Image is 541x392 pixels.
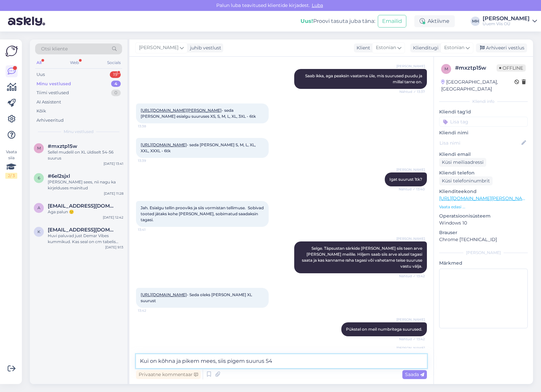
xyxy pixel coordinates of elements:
span: Kerly.nooska@gmail.com [48,227,117,233]
div: [DATE] 13:41 [103,161,123,166]
div: [GEOGRAPHIC_DATA], [GEOGRAPHIC_DATA] [441,79,514,93]
div: [PERSON_NAME] [483,16,530,21]
span: 13:38 [138,124,163,129]
span: Estonian [376,44,396,51]
div: [PERSON_NAME] [439,250,528,256]
span: - seda [PERSON_NAME] esialgu suuruses XS, S, M, L, XL, 3XL - 6tk [141,108,256,119]
span: - Seda oleks [PERSON_NAME] XL suurust [141,292,253,303]
p: Klienditeekond [439,188,528,195]
input: Lisa nimi [440,139,520,147]
div: juhib vestlust [187,44,221,51]
span: Luba [310,2,325,8]
div: Socials [106,58,122,67]
span: - seda [PERSON_NAME] S, M, L, XL, XXL, XXXL - 6tk [141,142,257,153]
span: Saada [405,371,424,377]
span: Selge. Täpsustan särkide [PERSON_NAME] siis teen arve [PERSON_NAME] meilile. Hiljem saab siis arv... [302,246,423,269]
p: Brauser [439,229,528,236]
span: #6el2sjxl [48,173,70,179]
button: Emailid [378,15,406,28]
div: 2 / 3 [5,173,17,179]
span: Nähtud ✓ 13:42 [399,337,425,342]
span: 13:42 [138,308,163,313]
span: 6 [38,175,40,180]
div: Minu vestlused [36,81,71,87]
span: Saab ikka, aga peaksin vaatama üle, mis suurused puudu ja millal tarne on. [305,73,423,84]
img: Askly Logo [5,45,18,57]
div: Tiimi vestlused [36,90,69,96]
div: Uus [36,71,45,78]
input: Lisa tag [439,117,528,127]
a: [URL][DOMAIN_NAME][PERSON_NAME] [141,108,222,113]
div: Kõik [36,108,46,114]
p: Kliendi nimi [439,129,528,136]
span: [PERSON_NAME] [396,167,425,172]
p: Kliendi email [439,151,528,158]
span: [PERSON_NAME] [139,44,178,51]
div: Web [69,58,80,67]
span: Nähtud ✓ 13:42 [399,274,425,279]
a: [URL][DOMAIN_NAME] [141,142,187,147]
span: m [37,146,41,151]
span: a [37,205,40,210]
span: Jah. Esialgu tellin prooviks ja siis vormistan tellimuse. Sobivad tooted jätaks kohe [PERSON_NAME... [141,205,265,222]
div: [PERSON_NAME] sees, nii nagu ka kirjelduses mainitud [48,179,123,191]
div: Arhiveeritud [36,117,64,124]
div: All [35,58,43,67]
div: Proovi tasuta juba täna: [301,17,375,25]
p: Chrome [TECHNICAL_ID] [439,236,528,243]
div: Küsi telefoninumbrit [439,176,493,185]
span: Offline [497,64,526,72]
div: Huvi paluvad just Demar Vibes kummikud. Kas seal on cm tabelis mõõt sisetallapikkus voodriga või ... [48,233,123,245]
span: Nähtud ✓ 13:40 [399,187,425,192]
p: Vaata edasi ... [439,204,528,210]
div: Uuem Viis OÜ [483,21,530,27]
div: Klient [354,44,370,51]
b: Uus! [301,18,313,24]
span: Igat suurust 1tk? [389,177,422,182]
div: 0 [111,90,121,96]
textarea: Kui on kõhna ja pikem mees, siis pigem suurus 54 [136,354,427,368]
div: MH [471,17,480,26]
div: Sellel mudelil on XL üldiselt 54-56 suurus [48,149,123,161]
span: Nähtud ✓ 13:37 [399,89,425,94]
div: Klienditugi [410,44,439,51]
div: Kliendi info [439,98,528,104]
span: [PERSON_NAME] [396,236,425,241]
span: Pükstel on meil numbritega suurused. [346,327,422,332]
p: Windows 10 [439,220,528,227]
div: # mxztp15w [455,64,497,72]
span: [PERSON_NAME] [396,317,425,322]
div: Vaata siia [5,149,17,179]
p: Kliendi telefon [439,169,528,176]
span: K [37,229,40,234]
span: 13:39 [138,158,163,163]
span: m [444,66,448,71]
span: 13:41 [138,227,163,232]
div: Privaatne kommentaar [136,370,201,379]
div: AI Assistent [36,99,61,105]
p: Märkmed [439,260,528,267]
div: Aga palun 🙂 [48,209,123,215]
a: [PERSON_NAME]Uuem Viis OÜ [483,16,537,27]
p: Operatsioonisüsteem [439,213,528,220]
div: Küsi meiliaadressi [439,158,486,167]
p: Kliendi tag'id [439,108,528,115]
div: 19 [110,71,121,78]
span: [PERSON_NAME] [396,346,425,351]
span: Estonian [444,44,464,51]
span: #mxztp15w [48,143,77,149]
a: [URL][DOMAIN_NAME][PERSON_NAME] [439,195,531,201]
a: [URL][DOMAIN_NAME] [141,292,187,297]
div: [DATE] 12:42 [103,215,123,220]
span: angeelika.rebane@gmail.com [48,203,117,209]
div: Aktiivne [414,15,455,27]
div: [DATE] 11:28 [104,191,123,196]
span: Otsi kliente [41,45,68,52]
div: 4 [111,81,121,87]
span: [PERSON_NAME] [396,64,425,69]
div: Arhiveeri vestlus [476,43,527,52]
div: [DATE] 9:13 [105,245,123,250]
span: Minu vestlused [64,129,94,135]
